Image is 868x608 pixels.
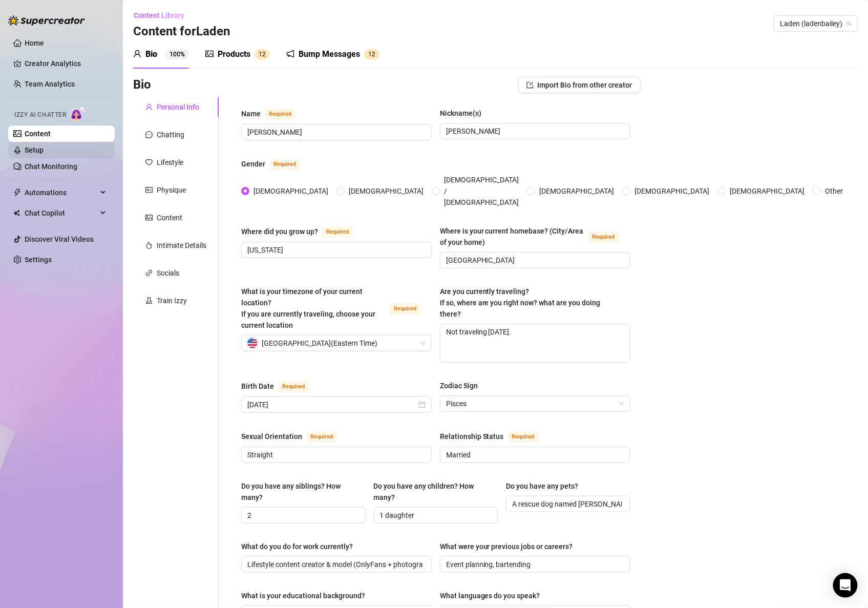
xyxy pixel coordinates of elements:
[306,431,337,443] span: Required
[440,541,573,552] div: What were your previous jobs or careers?
[134,11,184,19] span: Content Library
[133,77,151,93] h3: Bio
[380,510,490,521] input: Do you have any children? How many?
[780,16,852,31] span: Laden (ladenbailey)
[249,185,332,197] span: [DEMOGRAPHIC_DATA]
[630,185,713,197] span: [DEMOGRAPHIC_DATA]
[241,380,320,392] label: Birth Date
[25,80,75,88] a: Team Analytics
[133,24,230,40] h3: Content for Laden
[440,380,478,391] div: Zodiac Sign
[265,109,295,120] span: Required
[25,39,44,47] a: Home
[446,396,624,411] span: Pisces
[526,81,534,89] span: import
[241,108,261,119] div: Name
[506,480,578,492] div: Do you have any pets?
[157,212,182,223] div: Content
[25,205,97,221] span: Chat Copilot
[726,185,809,197] span: [DEMOGRAPHIC_DATA]
[588,232,619,243] span: Required
[145,159,153,166] span: heart
[440,225,630,248] label: Where is your current homebase? (City/Area of your home)
[833,573,858,598] div: Open Intercom Messenger
[390,303,420,315] span: Required
[322,226,353,238] span: Required
[241,590,365,601] div: What is your educational background?
[259,51,262,58] span: 1
[821,185,847,197] span: Other
[241,158,311,170] label: Gender
[247,127,424,138] input: Name
[518,77,641,93] button: Import Bio from other creator
[368,51,372,58] span: 1
[241,226,318,237] div: Where did you grow up?
[278,381,309,392] span: Required
[440,324,630,362] textarea: Not traveling [DATE].
[440,590,547,601] label: What languages do you speak?
[145,269,153,277] span: link
[262,51,266,58] span: 2
[512,498,622,510] input: Do you have any pets?
[269,159,300,170] span: Required
[25,235,94,243] a: Discover Viral Videos
[374,480,491,503] div: Do you have any children? How many?
[440,430,550,443] label: Relationship Status
[255,49,270,59] sup: 12
[25,130,51,138] a: Content
[374,480,498,503] label: Do you have any children? How many?
[157,240,206,251] div: Intimate Details
[25,162,77,171] a: Chat Monitoring
[247,244,424,256] input: Where did you grow up?
[446,449,622,460] input: Relationship Status
[440,431,504,442] div: Relationship Status
[440,287,601,318] span: Are you currently traveling? If so, where are you right now? what are you doing there?
[446,255,622,266] input: Where is your current homebase? (City/Area of your home)
[262,336,377,351] span: [GEOGRAPHIC_DATA] ( Eastern Time )
[241,225,364,238] label: Where did you grow up?
[8,15,85,26] img: logo-BBDzfeDw.svg
[241,541,353,552] div: What do you do for work currently?
[241,480,366,503] label: Do you have any siblings? How many?
[241,541,360,552] label: What do you do for work currently?
[165,49,189,59] sup: 100%
[157,295,187,306] div: Train Izzy
[247,559,424,570] input: What do you do for work currently?
[247,449,424,460] input: Sexual Orientation
[241,381,274,392] div: Birth Date
[440,108,481,119] div: Nickname(s)
[241,480,358,503] div: Do you have any siblings? How many?
[247,510,357,521] input: Do you have any siblings? How many?
[440,590,540,601] div: What languages do you speak?
[157,267,179,279] div: Socials
[241,108,307,120] label: Name
[446,559,622,570] input: What were your previous jobs or careers?
[157,129,184,140] div: Chatting
[508,431,539,443] span: Required
[145,186,153,194] span: idcard
[133,50,141,58] span: user
[440,380,485,391] label: Zodiac Sign
[440,225,584,248] div: Where is your current homebase? (City/Area of your home)
[241,430,348,443] label: Sexual Orientation
[241,431,302,442] div: Sexual Orientation
[241,590,372,601] label: What is your educational background?
[25,146,44,154] a: Setup
[506,480,585,492] label: Do you have any pets?
[157,101,199,113] div: Personal Info
[157,184,186,196] div: Physique
[247,338,258,348] img: us
[286,50,294,58] span: notification
[535,185,618,197] span: [DEMOGRAPHIC_DATA]
[157,157,183,168] div: Lifestyle
[25,256,52,264] a: Settings
[218,48,250,60] div: Products
[247,399,416,410] input: Birth Date
[145,131,153,138] span: message
[13,209,20,217] img: Chat Copilot
[299,48,360,60] div: Bump Messages
[241,287,375,329] span: What is your timezone of your current location? If you are currently traveling, choose your curre...
[538,81,632,89] span: Import Bio from other creator
[145,297,153,304] span: experiment
[345,185,428,197] span: [DEMOGRAPHIC_DATA]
